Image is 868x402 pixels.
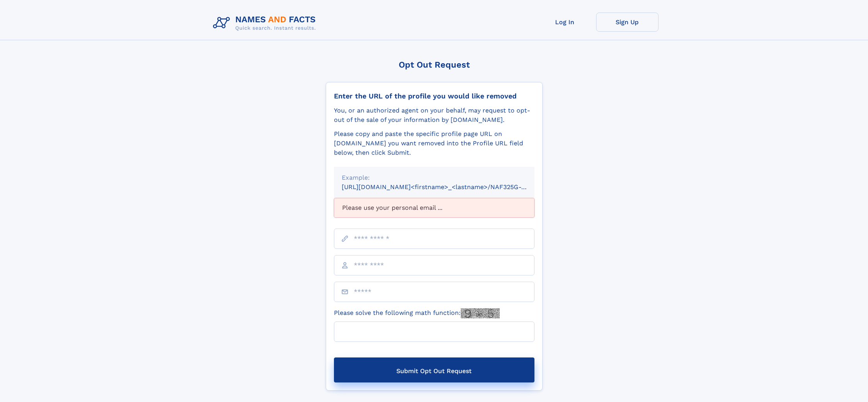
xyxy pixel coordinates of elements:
div: Opt Out Request [326,60,543,70]
div: Enter the URL of the profile you would like removed [334,92,534,100]
div: Please copy and paste the specific profile page URL on [DOMAIN_NAME] you want removed into the Pr... [334,129,534,157]
img: Logo Names and Facts [210,13,322,34]
a: Log In [534,13,596,32]
div: Example: [342,173,527,182]
small: [URL][DOMAIN_NAME]<firstname>_<lastname>/NAF325G-xxxxxxxx [342,183,549,191]
div: You, or an authorized agent on your behalf, may request to opt-out of the sale of your informatio... [334,106,534,125]
label: Please solve the following math function: [334,308,500,318]
button: Submit Opt Out Request [334,357,534,382]
a: Sign Up [596,13,659,32]
div: Please use your personal email ... [334,198,534,218]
